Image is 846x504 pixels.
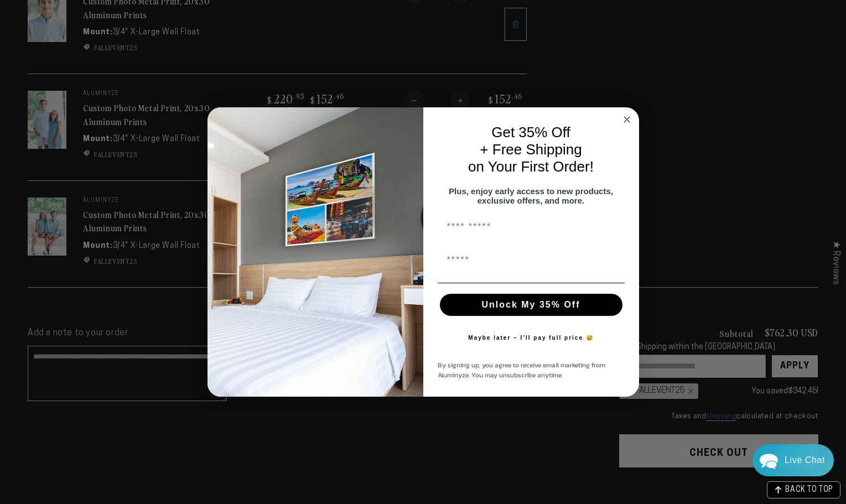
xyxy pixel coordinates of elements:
button: Maybe later – I’ll pay full price 😅 [463,327,599,349]
div: Contact Us Directly [785,444,825,476]
span: BACK TO TOP [785,486,833,494]
span: Plus, enjoy early access to new products, exclusive offers, and more. [449,186,613,205]
button: Unlock My 35% Off [440,294,622,316]
img: 728e4f65-7e6c-44e2-b7d1-0292a396982f.jpeg [207,107,423,397]
button: Close dialog [620,113,634,126]
div: Chat widget toggle [752,444,834,476]
span: By signing up, you agree to receive email marketing from Aluminyze. You may unsubscribe anytime. [438,360,605,380]
span: Get 35% Off [491,124,570,141]
span: + Free Shipping [480,141,582,158]
span: on Your First Order! [468,158,594,175]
